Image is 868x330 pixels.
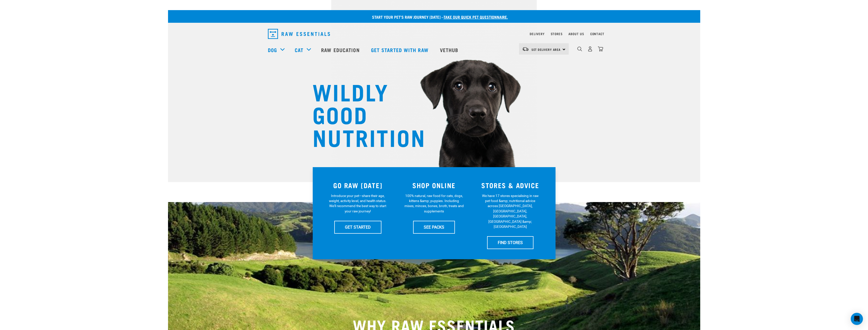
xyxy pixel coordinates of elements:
[587,46,593,52] img: user.png
[172,14,704,20] p: Start your pet’s raw journey [DATE] –
[481,193,540,229] p: We have 17 stores specialising in raw pet food &amp; nutritional advice across [GEOGRAPHIC_DATA],...
[413,221,455,233] a: SEE PACKS
[577,47,582,51] img: home-icon-1@2x.png
[312,80,414,148] h1: WILDLY GOOD NUTRITION
[598,46,603,52] img: home-icon@2x.png
[334,221,381,233] a: GET STARTED
[168,40,700,60] nav: dropdown navigation
[590,33,604,35] a: Contact
[264,27,604,41] nav: dropdown navigation
[268,46,277,54] a: Dog
[444,16,508,18] a: take our quick pet questionnaire.
[851,313,863,325] div: Open Intercom Messenger
[295,46,303,54] a: Cat
[366,40,435,60] a: Get started with Raw
[475,181,545,189] h3: STORES & ADVICE
[268,29,330,39] img: Raw Essentials Logo
[531,49,561,50] span: Set Delivery Area
[487,236,533,249] a: FIND STORES
[323,181,393,189] h3: GO RAW [DATE]
[328,193,387,214] p: Introduce your pet—share their age, weight, activity level, and health status. We'll recommend th...
[551,33,563,35] a: Stores
[404,193,464,214] p: 100% natural, raw food for cats, dogs, kittens &amp; puppies. Including mixes, minces, bones, bro...
[530,33,544,35] a: Delivery
[435,40,465,60] a: Vethub
[522,47,529,51] img: van-moving.png
[316,40,366,60] a: Raw Education
[568,33,584,35] a: About Us
[399,181,469,189] h3: SHOP ONLINE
